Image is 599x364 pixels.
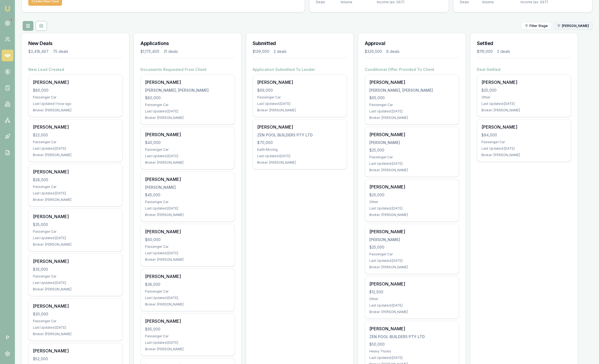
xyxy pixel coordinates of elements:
div: 75 deals [53,49,68,54]
div: [PERSON_NAME] [33,258,118,265]
div: $3,418,467 [28,49,49,54]
div: $95,000 [145,327,230,332]
div: Last Updated: [DATE] [257,154,342,158]
div: Last Updated: [DATE] [145,251,230,255]
div: Passenger Car [33,319,118,323]
button: [PERSON_NAME] [553,22,593,30]
div: Passenger Car [33,95,118,99]
div: [PERSON_NAME] [145,228,230,235]
div: Last Updated: [DATE] [369,162,455,166]
div: Broker: [PERSON_NAME] [369,213,455,217]
h3: New Deals [28,40,123,47]
div: Broker: [PERSON_NAME] [369,265,455,269]
div: Last Updated: [DATE] [145,341,230,345]
div: $25,000 [481,88,567,93]
div: $52,000 [33,356,118,362]
div: [PERSON_NAME], [PERSON_NAME] [369,88,455,93]
h3: Submitted [253,40,347,47]
div: Last Updated: [DATE] [369,259,455,263]
div: $326,500 [365,49,382,54]
div: Broker: [PERSON_NAME] [145,213,230,217]
div: Broker: [PERSON_NAME] [145,116,230,120]
div: $12,500 [369,289,455,295]
div: $70,000 [257,140,342,145]
div: [PERSON_NAME] [369,79,455,85]
div: [PERSON_NAME] [33,303,118,309]
div: Last Updated: [DATE] [33,325,118,330]
div: [PERSON_NAME] [481,124,567,130]
div: [PERSON_NAME] [33,79,118,85]
div: Broker: [PERSON_NAME] [145,160,230,165]
h3: Approval [365,40,459,47]
div: Passenger Car [145,147,230,152]
div: $45,000 [145,192,230,198]
div: [PERSON_NAME] [369,325,455,332]
div: [PERSON_NAME] [481,79,567,85]
div: Passenger Car [369,252,455,256]
div: [PERSON_NAME] [33,213,118,220]
div: $35,000 [33,222,118,227]
div: $25,000 [369,147,455,153]
div: Broker: [PERSON_NAME] [33,108,118,112]
div: [PERSON_NAME] [369,237,455,242]
div: Other [481,95,567,99]
div: Last Updated: [DATE] [33,281,118,285]
div: $30,000 [33,311,118,317]
div: Last Updated: [DATE] [369,356,455,360]
div: Broker: [PERSON_NAME] [145,257,230,262]
div: Last Updated: [DATE] [481,146,567,151]
div: Heavy Trucks [369,349,455,353]
div: $119,000 [477,49,493,54]
div: Passenger Car [145,200,230,204]
h4: New Lead Created [28,67,123,72]
div: Last Updated: [DATE] [369,206,455,211]
span: Filter Stage [529,24,548,28]
div: Passenger Car [481,140,567,144]
div: ZEN POOL BUILDERS PTY LTD [257,132,342,138]
div: [PERSON_NAME] [145,273,230,280]
div: Passenger Car [33,185,118,189]
h3: Applications [140,40,235,47]
h4: Deal Settled [477,67,571,72]
div: $139,000 [253,49,269,54]
h4: Application Submitted To Lender [253,67,347,72]
div: ZEN POOL BUILDERS PTY LTD [369,334,455,339]
div: [PERSON_NAME] [145,79,230,85]
div: Other [369,200,455,204]
div: Last Updated: [DATE] [369,109,455,114]
h4: Conditional Offer Provided To Client [365,67,459,72]
div: $35,000 [33,267,118,272]
div: Earth Moving [257,147,342,152]
div: Passenger Car [145,334,230,338]
button: Filter Stage [521,22,551,30]
div: Passenger Car [145,289,230,294]
div: $25,000 [369,245,455,250]
div: Broker: [PERSON_NAME] [33,242,118,247]
div: [PERSON_NAME] [369,228,455,235]
div: [PERSON_NAME] [145,185,230,190]
div: Last Updated: [DATE] [481,102,567,106]
div: $38,000 [145,282,230,287]
div: $80,000 [145,95,230,101]
h4: Documents Requested From Client [140,67,235,72]
div: 31 deals [164,49,178,54]
div: Last Updated: 1 hour ago [33,102,118,106]
div: [PERSON_NAME] [369,131,455,138]
div: Broker: [PERSON_NAME] [369,310,455,314]
div: [PERSON_NAME], [PERSON_NAME] [145,88,230,93]
div: [PERSON_NAME] [369,140,455,145]
div: [PERSON_NAME] [257,124,342,130]
div: $65,000 [369,95,455,101]
div: Passenger Car [145,103,230,107]
div: Last Updated: [DATE] [33,146,118,151]
div: Broker: [PERSON_NAME] [145,347,230,351]
h3: Settled [477,40,571,47]
div: Last Updated: [DATE] [145,109,230,114]
div: Last Updated: [DATE] [369,303,455,308]
div: Last Updated: [DATE] [145,296,230,300]
div: Broker: [PERSON_NAME] [257,108,342,112]
div: Broker: [PERSON_NAME] [33,198,118,202]
div: $28,000 [33,177,118,183]
div: Broker: [PERSON_NAME] [33,332,118,336]
div: Broker: [PERSON_NAME] [481,108,567,112]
